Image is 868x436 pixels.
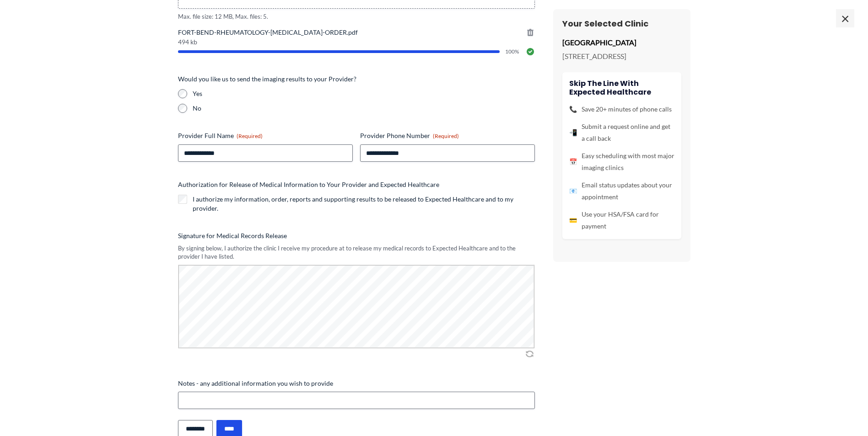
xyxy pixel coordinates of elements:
[178,12,535,21] span: Max. file size: 12 MB, Max. files: 5.
[178,28,535,37] span: FORT-BEND-RHEUMATOLOGY-[MEDICAL_DATA]-ORDER.pdf
[569,208,674,232] li: Use your HSA/FSA card for payment
[505,49,520,54] span: 100%
[569,103,674,115] li: Save 20+ minutes of phone calls
[433,133,459,139] span: (Required)
[193,104,535,113] label: No
[569,127,577,138] span: 📲
[178,244,535,261] div: By signing below, I authorize the clinic I receive my procedure at to release my medical records ...
[178,379,535,388] label: Notes - any additional information you wish to provide
[569,150,674,174] li: Easy scheduling with most major imaging clinics
[569,179,674,203] li: Email status updates about your appointment
[178,39,535,45] span: 494 kb
[569,121,674,144] li: Submit a request online and get a call back
[178,180,439,189] legend: Authorization for Release of Medical Information to Your Provider and Expected Healthcare
[569,79,674,96] h4: Skip the line with Expected Healthcare
[562,49,681,63] p: [STREET_ADDRESS]
[193,195,535,213] label: I authorize my information, order, reports and supporting results to be released to Expected Heal...
[193,89,535,98] label: Yes
[360,131,535,140] label: Provider Phone Number
[569,214,577,226] span: 💳
[836,9,854,27] span: ×
[562,36,681,49] p: [GEOGRAPHIC_DATA]
[569,103,577,115] span: 📞
[237,133,263,139] span: (Required)
[524,349,535,358] img: Clear Signature
[178,131,353,140] label: Provider Full Name
[178,231,535,240] label: Signature for Medical Records Release
[178,74,356,84] legend: Would you like us to send the imaging results to your Provider?
[562,18,681,29] h3: Your Selected Clinic
[569,185,577,197] span: 📧
[569,156,577,168] span: 📅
